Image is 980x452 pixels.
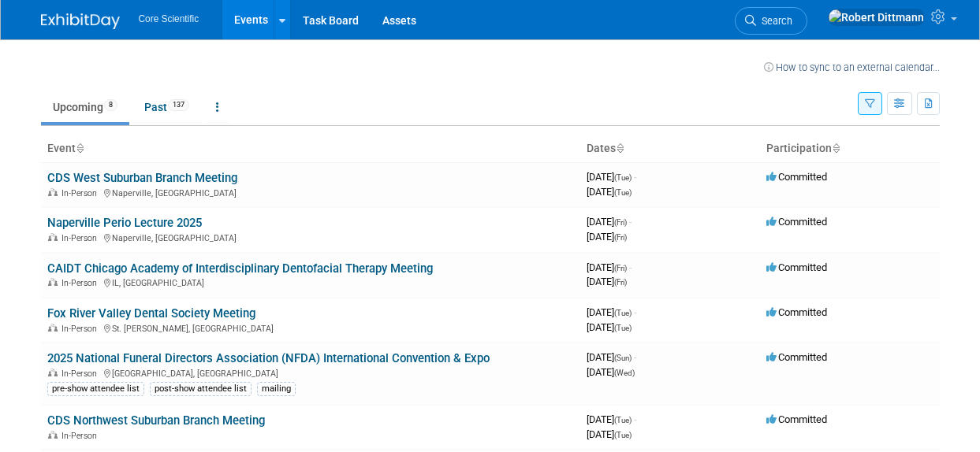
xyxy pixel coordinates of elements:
[48,431,58,439] img: In-Person Event
[735,7,807,35] a: Search
[139,13,199,24] span: Core Scientific
[580,135,760,162] th: Dates
[61,188,102,198] span: In-Person
[41,13,120,29] img: ExhibitDay
[61,233,102,243] span: In-Person
[614,188,632,197] span: (Tue)
[634,306,636,318] span: -
[614,278,627,287] span: (Fri)
[587,351,636,363] span: [DATE]
[47,382,144,396] div: pre-show attendee list
[61,369,102,379] span: In-Person
[614,369,635,377] span: (Wed)
[828,9,925,26] img: Robert Dittmann
[257,382,296,396] div: mailing
[47,321,574,334] div: St. [PERSON_NAME], [GEOGRAPHIC_DATA]
[766,351,827,363] span: Committed
[766,216,827,228] span: Committed
[587,321,632,333] span: [DATE]
[587,276,627,287] span: [DATE]
[47,306,255,320] a: Fox River Valley Dental Society Meeting
[764,61,940,73] a: How to sync to an external calendar...
[48,278,58,286] img: In-Person Event
[614,309,632,317] span: (Tue)
[104,99,117,111] span: 8
[629,216,632,228] span: -
[634,171,636,183] span: -
[614,354,632,362] span: (Sun)
[614,431,632,439] span: (Tue)
[614,233,627,242] span: (Fri)
[614,264,627,272] span: (Fri)
[614,324,632,332] span: (Tue)
[587,186,632,198] span: [DATE]
[587,171,636,183] span: [DATE]
[47,216,202,230] a: Naperville Perio Lecture 2025
[587,413,636,425] span: [DATE]
[41,135,580,162] th: Event
[616,142,624,154] a: Sort by Start Date
[47,276,574,288] div: IL, [GEOGRAPHIC_DATA]
[48,188,58,196] img: In-Person Event
[629,261,632,273] span: -
[47,413,265,428] a: CDS Northwest Suburban Branch Meeting
[587,428,632,440] span: [DATE]
[614,173,632,182] span: (Tue)
[41,92,129,122] a: Upcoming8
[168,99,189,111] span: 137
[48,233,58,241] img: In-Person Event
[634,351,636,363] span: -
[614,416,632,424] span: (Tue)
[766,413,827,425] span: Committed
[47,231,574,243] div: Naperville, [GEOGRAPHIC_DATA]
[587,216,632,228] span: [DATE]
[634,413,636,425] span: -
[587,306,636,318] span: [DATE]
[587,231,627,243] span: [DATE]
[47,366,574,379] div: [GEOGRAPHIC_DATA], [GEOGRAPHIC_DATA]
[48,324,58,332] img: In-Person Event
[47,261,433,276] a: CAIDT Chicago Academy of Interdisciplinary Dentofacial Therapy Meeting
[61,324,102,334] span: In-Person
[614,218,627,227] span: (Fri)
[132,92,201,122] a: Past137
[47,351,490,365] a: 2025 National Funeral Directors Association (NFDA) International Convention & Expo
[766,261,827,273] span: Committed
[150,382,252,396] div: post-show attendee list
[766,306,827,318] span: Committed
[832,142,840,154] a: Sort by Participation Type
[48,369,58,376] img: In-Person Event
[766,171,827,183] span: Committed
[47,186,574,198] div: Naperville, [GEOGRAPHIC_DATA]
[76,142,84,154] a: Sort by Event Name
[61,278,102,288] span: In-Person
[760,135,940,162] th: Participation
[587,261,632,273] span: [DATE]
[587,366,635,378] span: [DATE]
[756,15,792,27] span: Search
[47,171,237,185] a: CDS West Suburban Branch Meeting
[61,431,102,441] span: In-Person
